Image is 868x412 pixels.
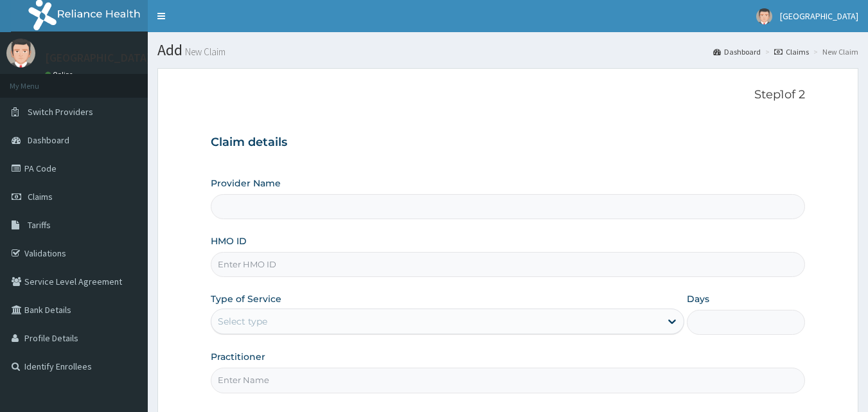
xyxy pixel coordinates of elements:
[780,10,858,22] span: [GEOGRAPHIC_DATA]
[211,177,281,190] label: Provider Name
[28,106,93,118] span: Switch Providers
[211,136,806,150] h3: Claim details
[157,42,858,58] h1: Add
[713,46,761,57] a: Dashboard
[774,46,809,57] a: Claims
[211,252,806,277] input: Enter HMO ID
[211,235,247,247] label: HMO ID
[756,8,772,24] img: User Image
[6,39,35,67] img: User Image
[211,292,281,305] label: Type of Service
[28,219,51,231] span: Tariffs
[45,52,151,64] p: [GEOGRAPHIC_DATA]
[211,350,265,363] label: Practitioner
[211,368,806,393] input: Enter Name
[810,46,858,57] li: New Claim
[218,315,267,328] div: Select type
[28,134,69,146] span: Dashboard
[28,191,53,202] span: Claims
[211,88,806,102] p: Step 1 of 2
[687,292,709,305] label: Days
[182,47,226,57] small: New Claim
[45,70,76,79] a: Online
